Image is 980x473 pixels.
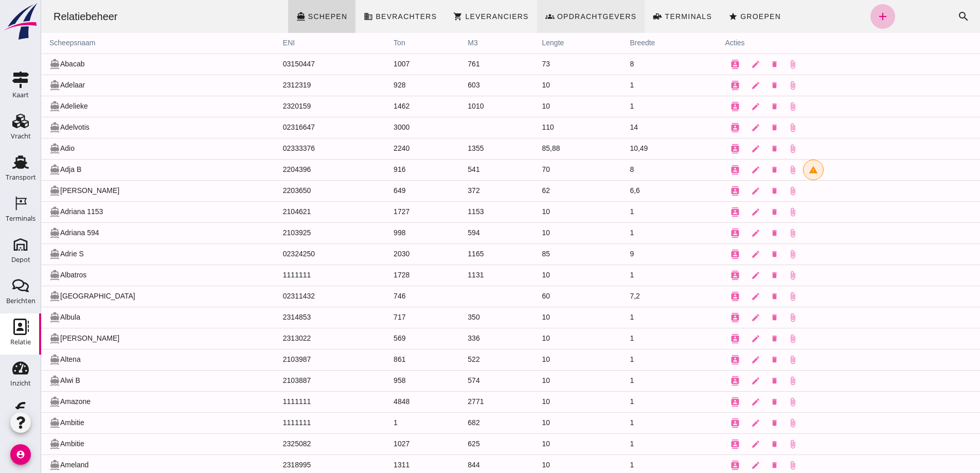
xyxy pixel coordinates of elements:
[710,229,719,238] i: edit
[580,75,675,96] td: 1
[10,339,31,345] div: Relatie
[580,117,675,138] td: 14
[334,12,396,21] span: Bevrachters
[10,380,31,387] div: Inzicht
[234,265,344,286] td: 1111111
[710,165,719,174] i: edit
[323,12,332,21] i: business
[344,180,418,201] td: 649
[493,328,581,349] td: 10
[8,227,19,238] i: directions_boat
[689,313,699,322] i: contacts
[689,81,699,90] i: contacts
[580,391,675,412] td: 1
[768,165,777,174] i: warning
[493,433,581,454] td: 10
[580,180,675,201] td: 6,6
[255,12,264,21] i: directions_boat
[747,461,756,470] i: attach_file
[8,59,19,69] i: directions_boat
[710,144,719,153] i: edit
[418,391,492,412] td: 2771
[689,292,699,301] i: contacts
[8,417,19,428] i: directions_boat
[418,180,492,201] td: 372
[689,165,699,174] i: contacts
[493,96,581,117] td: 10
[234,222,344,243] td: 2103925
[689,271,699,280] i: contacts
[710,397,719,407] i: edit
[493,117,581,138] td: 110
[835,10,848,23] i: add
[234,96,344,117] td: 2320159
[493,180,581,201] td: 62
[729,271,737,279] i: delete
[710,123,719,132] i: edit
[580,201,675,222] td: 1
[344,391,418,412] td: 4848
[493,201,581,222] td: 10
[580,349,675,370] td: 1
[729,313,737,321] i: delete
[2,3,39,41] img: logo-small.a267ee39.svg
[493,349,581,370] td: 10
[747,355,756,364] i: attach_file
[689,207,699,217] i: contacts
[580,433,675,454] td: 1
[729,250,737,258] i: delete
[418,222,492,243] td: 594
[493,412,581,433] td: 10
[493,54,581,75] td: 73
[710,440,719,449] i: edit
[344,328,418,349] td: 569
[580,243,675,265] td: 9
[747,60,756,69] i: attach_file
[689,397,699,407] i: contacts
[344,138,418,159] td: 2240
[689,376,699,386] i: contacts
[710,292,719,301] i: edit
[234,370,344,391] td: 2103887
[493,370,581,391] td: 10
[418,138,492,159] td: 1355
[344,75,418,96] td: 928
[729,102,737,110] i: delete
[515,12,596,21] span: Opdrachtgevers
[710,207,719,217] i: edit
[234,201,344,222] td: 2104621
[612,12,621,21] i: front_loader
[6,174,36,181] div: Transport
[689,186,699,196] i: contacts
[747,123,756,132] i: attach_file
[344,201,418,222] td: 1727
[344,159,418,180] td: 916
[747,102,756,111] i: attach_file
[8,249,19,259] i: directions_boat
[344,117,418,138] td: 3000
[11,256,30,263] div: Depot
[580,412,675,433] td: 1
[699,12,740,21] span: Groepen
[344,222,418,243] td: 998
[423,12,487,21] span: Leveranciers
[729,124,737,131] i: delete
[729,229,737,237] i: delete
[8,333,19,344] i: directions_boat
[418,265,492,286] td: 1131
[418,349,492,370] td: 522
[418,243,492,265] td: 1165
[8,270,19,281] i: directions_boat
[8,460,19,470] i: directions_boat
[234,75,344,96] td: 2312319
[580,370,675,391] td: 1
[747,144,756,153] i: attach_file
[689,123,699,132] i: contacts
[747,292,756,301] i: attach_file
[710,461,719,470] i: edit
[234,159,344,180] td: 2204396
[6,215,35,222] div: Terminals
[344,412,418,433] td: 1
[234,349,344,370] td: 2103987
[8,375,19,386] i: directions_boat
